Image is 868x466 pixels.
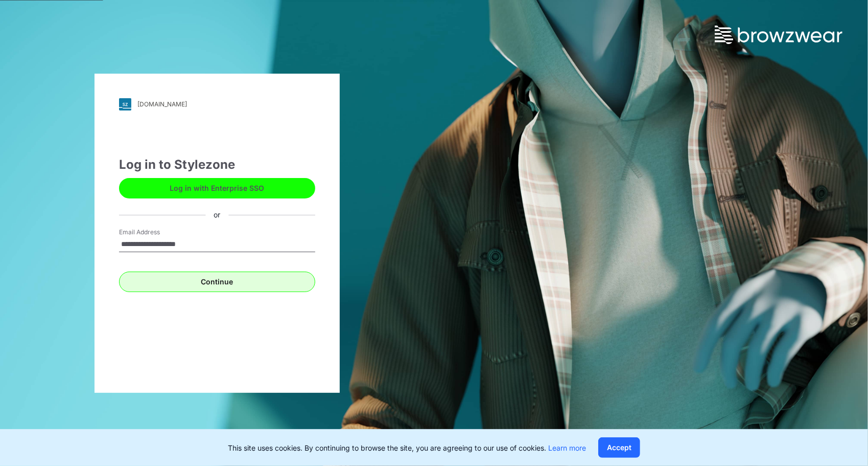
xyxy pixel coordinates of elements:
[137,100,187,108] div: [DOMAIN_NAME]
[119,228,191,237] label: Email Address
[119,272,315,292] button: Continue
[548,443,586,452] a: Learn more
[119,178,315,198] button: Log in with Enterprise SSO
[119,98,315,110] a: [DOMAIN_NAME]
[228,442,586,453] p: This site uses cookies. By continuing to browse the site, you are agreeing to our use of cookies.
[205,210,228,220] div: or
[715,26,842,44] img: browzwear-logo.73288ffb.svg
[119,98,131,110] img: svg+xml;base64,PHN2ZyB3aWR0aD0iMjgiIGhlaWdodD0iMjgiIHZpZXdCb3g9IjAgMCAyOCAyOCIgZmlsbD0ibm9uZSIgeG...
[119,156,315,174] div: Log in to Stylezone
[598,437,640,458] button: Accept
